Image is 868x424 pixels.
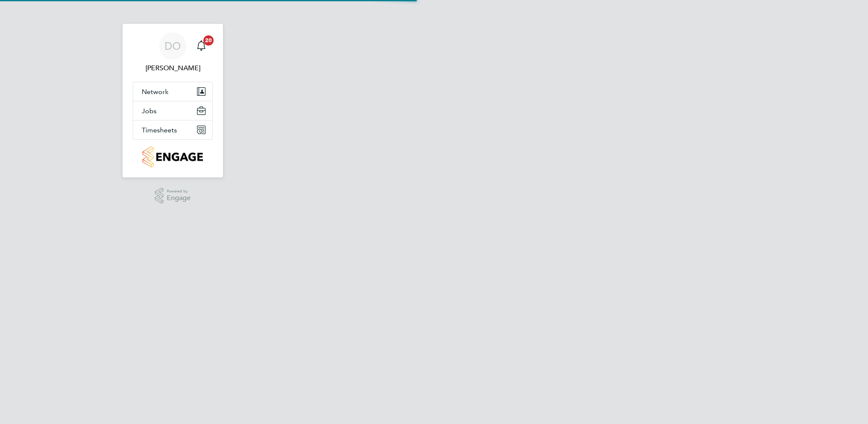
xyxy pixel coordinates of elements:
button: Network [133,82,212,101]
button: Jobs [133,101,212,120]
a: 20 [193,32,210,60]
span: Powered by [167,188,191,195]
a: Powered byEngage [155,188,191,204]
nav: Main navigation [123,24,223,178]
span: Engage [167,195,191,202]
a: DO[PERSON_NAME] [133,32,213,73]
span: 20 [203,35,214,46]
span: DO [165,40,181,52]
span: Timesheets [142,126,177,134]
span: Network [142,88,168,96]
button: Timesheets [133,120,212,139]
span: David O'Farrell [133,63,213,73]
span: Jobs [142,107,157,115]
a: Go to home page [133,146,213,167]
img: countryside-properties-logo-retina.png [143,146,203,167]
